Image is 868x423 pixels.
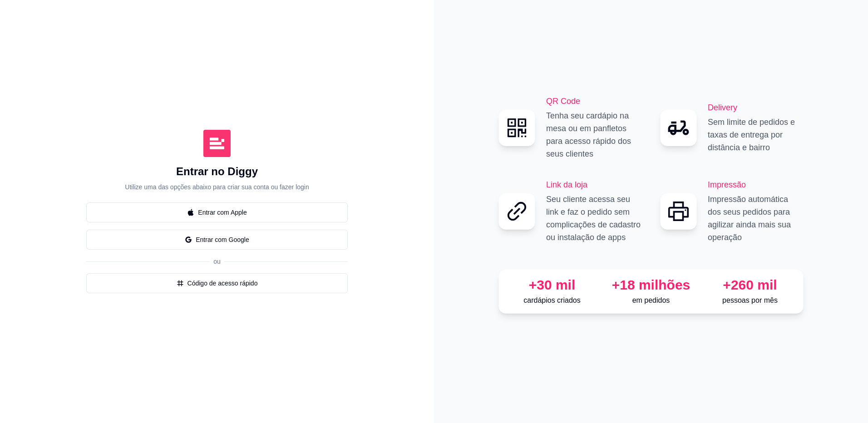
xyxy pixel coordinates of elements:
span: ou [210,258,224,265]
h2: Link da loja [546,178,642,191]
p: cardápios criados [506,295,598,306]
p: Utilize uma das opções abaixo para criar sua conta ou fazer login [125,182,309,192]
p: Seu cliente acessa seu link e faz o pedido sem complicações de cadastro ou instalação de apps [546,193,642,244]
p: Sem limite de pedidos e taxas de entrega por distância e bairro [708,116,804,154]
p: pessoas por mês [704,295,796,306]
h1: Entrar no Diggy [176,164,258,179]
span: google [185,236,192,243]
h2: Delivery [708,101,804,114]
p: Impressão automática dos seus pedidos para agilizar ainda mais sua operação [708,193,804,244]
button: googleEntrar com Google [86,230,348,250]
div: +30 mil [506,277,598,293]
button: appleEntrar com Apple [86,202,348,222]
span: apple [187,209,194,216]
div: +260 mil [704,277,796,293]
h2: QR Code [546,95,642,108]
p: Tenha seu cardápio na mesa ou em panfletos para acesso rápido dos seus clientes [546,109,642,160]
img: Diggy [203,130,231,157]
button: numberCódigo de acesso rápido [86,273,348,293]
div: +18 milhões [605,277,697,293]
p: em pedidos [605,295,697,306]
h2: Impressão [708,178,804,191]
span: number [177,280,184,287]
